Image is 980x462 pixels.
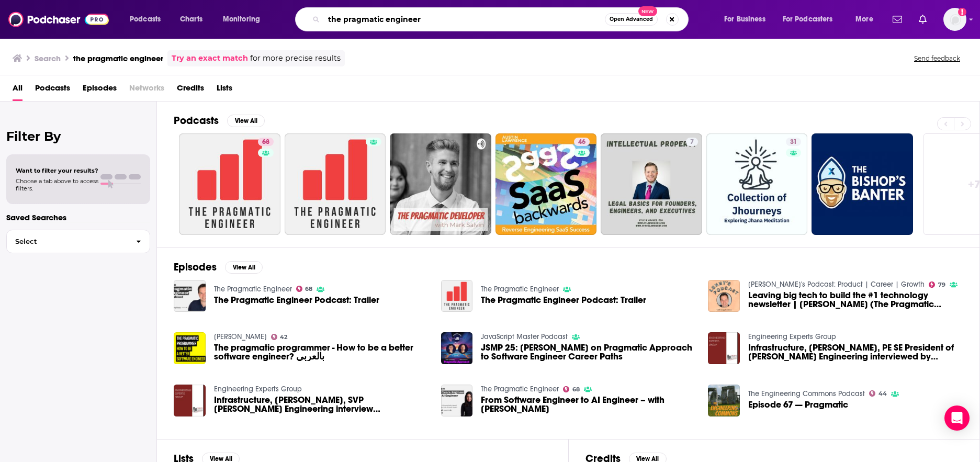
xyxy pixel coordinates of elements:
h2: Podcasts [174,114,219,127]
div: Search podcasts, credits, & more... [305,7,699,31]
button: Show profile menu [943,8,966,31]
a: EpisodesView All [174,261,263,274]
a: 46 [574,138,590,146]
a: 68 [179,133,280,235]
img: The Pragmatic Engineer Podcast: Trailer [441,280,473,312]
h2: Episodes [174,261,217,274]
a: The Pragmatic Engineer Podcast: Trailer [214,296,379,305]
button: open menu [848,11,886,28]
span: All [13,80,22,101]
a: The pragmatic programmer - How to be a better software engineer? بالعربي [214,343,429,361]
button: open menu [717,11,779,28]
img: Leaving big tech to build the #1 technology newsletter | Gergely Orosz (The Pragmatic Engineer) [708,280,740,312]
img: Infrastructure, Rob Brunetti, SVP Patrick Engineering interview Sally Buckley Pragmatic Success.com [174,385,206,416]
img: Episode 67 — Pragmatic [708,385,740,416]
span: For Podcasters [783,12,833,27]
span: Charts [180,12,202,27]
span: 79 [938,283,945,287]
img: User Profile [943,8,966,31]
button: Send feedback [911,54,963,63]
span: 44 [878,391,887,396]
h3: the pragmatic engineer [73,53,163,63]
span: 68 [305,287,312,291]
a: Ahmed Elemam [214,332,267,341]
a: Episode 67 — Pragmatic [748,400,848,409]
span: Infrastructure, [PERSON_NAME], SVP [PERSON_NAME] Engineering interview [PERSON_NAME] Pragmatic [D... [214,396,429,413]
span: More [855,12,873,27]
span: Want to filter your results? [16,167,98,174]
a: 7 [686,138,698,146]
div: Open Intercom Messenger [944,405,970,431]
button: open menu [216,11,274,28]
span: 7 [690,137,694,148]
span: For Business [724,12,765,27]
a: Episodes [83,80,117,101]
a: 31 [706,133,808,235]
a: Credits [177,80,204,101]
a: Engineering Experts Group [214,385,302,393]
a: The Engineering Commons Podcast [748,389,865,398]
img: The pragmatic programmer - How to be a better software engineer? بالعربي [174,332,206,364]
a: 68 [563,386,580,392]
span: JSMP 25: [PERSON_NAME] on Pragmatic Approach to Software Engineer Career Paths [481,343,695,361]
h3: Search [35,53,61,63]
a: The Pragmatic Engineer [214,285,292,294]
span: 31 [790,137,797,148]
h2: Filter By [6,129,150,144]
span: Choose a tab above to access filters. [16,177,98,192]
img: From Software Engineer to AI Engineer – with Janvi Kalra [441,385,473,416]
button: View All [225,261,263,274]
a: 42 [271,334,288,340]
a: The Pragmatic Engineer [481,385,559,393]
span: Leaving big tech to build the #1 technology newsletter | [PERSON_NAME] (The Pragmatic Engineer) [748,291,963,309]
span: Logged in as kindrieri [943,8,966,31]
a: The Pragmatic Engineer [481,285,559,294]
a: Show notifications dropdown [915,10,931,28]
a: 68 [258,138,274,146]
a: Engineering Experts Group [748,332,836,341]
img: Podchaser - Follow, Share and Rate Podcasts [8,9,109,29]
span: New [638,6,657,16]
a: The Pragmatic Engineer Podcast: Trailer [481,296,646,305]
span: for more precise results [250,52,341,64]
a: PodcastsView All [174,114,265,127]
span: Lists [217,80,232,101]
button: Select [6,230,150,253]
button: Open AdvancedNew [605,13,658,26]
a: Podcasts [35,80,70,101]
span: From Software Engineer to AI Engineer – with [PERSON_NAME] [481,396,695,413]
a: 7 [601,133,702,235]
a: 68 [296,286,313,292]
span: 46 [578,137,585,148]
span: Monitoring [223,12,260,27]
a: JavaScript Master Podcast [481,332,568,341]
a: 46 [495,133,597,235]
a: 31 [786,138,801,146]
img: JSMP 25: Andrii Lukianenko on Pragmatic Approach to Software Engineer Career Paths [441,332,473,364]
span: Select [7,238,128,245]
span: Open Advanced [610,17,653,22]
p: Saved Searches [6,212,150,222]
span: 68 [262,137,269,148]
button: View All [227,115,265,127]
a: 44 [869,390,887,397]
a: Charts [173,11,209,28]
input: Search podcasts, credits, & more... [324,11,605,28]
a: The Pragmatic Engineer Podcast: Trailer [174,280,206,312]
span: Podcasts [130,12,161,27]
a: 79 [929,281,945,288]
a: JSMP 25: Andrii Lukianenko on Pragmatic Approach to Software Engineer Career Paths [481,343,695,361]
